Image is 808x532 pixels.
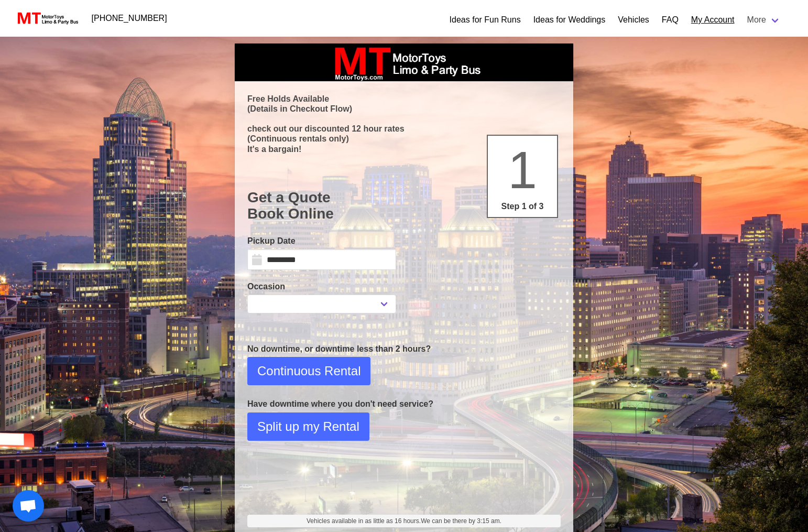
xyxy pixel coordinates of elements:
span: 1 [508,140,537,199]
a: Ideas for Weddings [533,14,606,26]
a: FAQ [662,14,679,26]
a: My Account [691,14,735,26]
p: Step 1 of 3 [492,200,553,213]
span: Continuous Rental [257,362,361,381]
p: Have downtime where you don't need service? [247,398,561,410]
div: Open chat [13,490,44,522]
a: [PHONE_NUMBER] [85,8,173,29]
a: Vehicles [618,14,649,26]
img: box_logo_brand.jpeg [325,44,483,81]
span: We can be there by 3:15 am. [421,517,501,525]
span: Split up my Rental [257,417,359,436]
a: Ideas for Fun Runs [450,14,521,26]
button: Split up my Rental [247,412,369,441]
img: MotorToys Logo [15,11,79,26]
p: (Continuous rentals only) [247,134,561,144]
p: Free Holds Available [247,94,561,104]
a: More [741,9,787,30]
span: Vehicles available in as little as 16 hours. [307,516,501,526]
label: Pickup Date [247,235,396,247]
p: check out our discounted 12 hour rates [247,124,561,134]
label: Occasion [247,280,396,293]
h1: Get a Quote Book Online [247,189,561,222]
p: It's a bargain! [247,144,561,154]
button: Continuous Rental [247,357,370,385]
p: (Details in Checkout Flow) [247,104,561,114]
p: No downtime, or downtime less than 2 hours? [247,343,561,355]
